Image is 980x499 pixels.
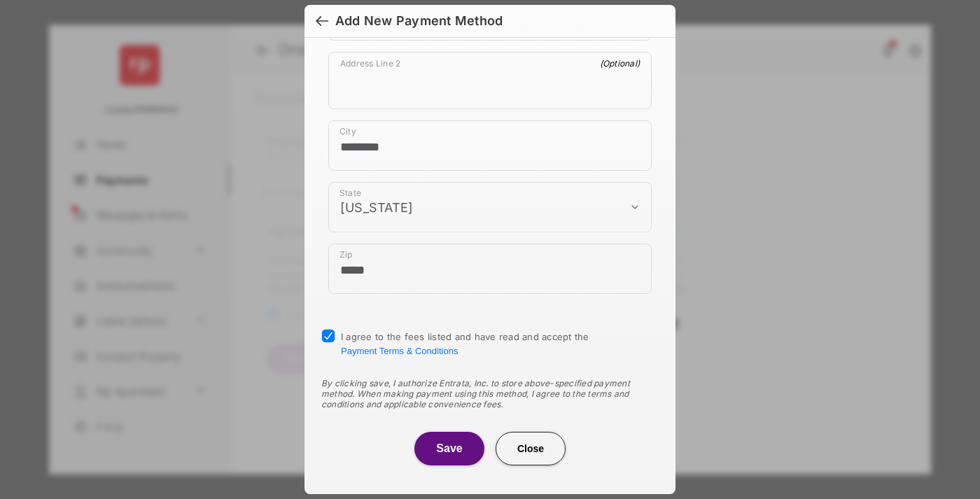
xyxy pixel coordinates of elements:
div: payment_method_screening[postal_addresses][postalCode] [328,244,652,294]
div: payment_method_screening[postal_addresses][locality] [328,120,652,171]
div: payment_method_screening[postal_addresses][addressLine2] [328,52,652,109]
span: I agree to the fees listed and have read and accept the [341,331,589,356]
div: payment_method_screening[postal_addresses][administrativeArea] [328,182,652,232]
button: Close [496,432,566,465]
button: I agree to the fees listed and have read and accept the [341,346,458,356]
button: Save [414,432,484,465]
div: By clicking save, I authorize Entrata, Inc. to store above-specified payment method. When making ... [321,378,659,409]
div: Add New Payment Method [335,13,503,29]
